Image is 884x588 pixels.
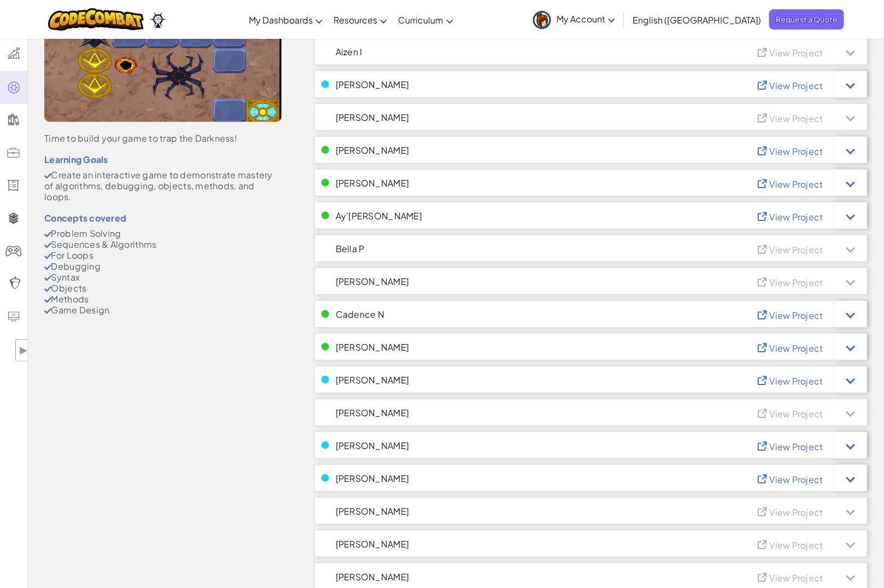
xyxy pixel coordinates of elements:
img: IconViewProject_Blue.svg [756,308,773,320]
span: View Project [770,342,823,354]
span: View Project [770,113,823,124]
span: Resources [333,14,377,26]
img: IconViewProject_Blue.svg [756,210,773,222]
li: Objects [44,283,282,294]
span: View Project [770,539,823,551]
span: My Dashboards [249,14,313,26]
span: ▶ [19,342,28,358]
span: bella p [336,244,365,253]
img: IconViewProject_Blue.svg [756,79,773,90]
img: CheckMark.svg [44,287,51,292]
span: [PERSON_NAME] [336,277,409,286]
span: [PERSON_NAME] [336,408,409,417]
span: English ([GEOGRAPHIC_DATA]) [633,14,761,26]
span: Curriculum [398,14,443,26]
span: View Project [770,441,823,452]
li: Game Design [44,305,282,316]
span: [PERSON_NAME] [336,145,409,155]
li: Debugging [44,261,282,272]
span: View Project [770,47,823,59]
img: CheckMark.svg [44,265,51,270]
img: IconViewProject_Gray.svg [756,112,773,123]
span: [PERSON_NAME] [336,507,409,516]
li: Sequences & Algorithms [44,239,282,250]
img: CheckMark.svg [44,276,51,281]
img: CheckMark.svg [44,298,51,303]
img: IconViewProject_Gray.svg [756,243,773,254]
img: IconViewProject_Gray.svg [756,571,773,583]
a: My Dashboards [243,5,328,34]
img: IconViewProject_Blue.svg [756,177,773,189]
img: CheckMark.svg [44,308,51,314]
div: Concepts covered [44,213,282,223]
span: View Project [770,572,823,584]
a: Resources [328,5,393,34]
img: CheckMark.svg [44,232,51,237]
a: English ([GEOGRAPHIC_DATA]) [627,5,766,34]
img: IconViewProject_Blue.svg [756,341,773,353]
span: [PERSON_NAME] [336,539,409,549]
img: IconViewProject_Gray.svg [756,505,773,517]
span: [PERSON_NAME] [336,178,409,188]
li: For Loops [44,250,282,261]
span: View Project [770,474,823,485]
a: My Account [528,2,620,37]
a: Request a Quote [769,9,844,30]
span: View Project [770,375,823,387]
span: [PERSON_NAME] [336,441,409,450]
span: [PERSON_NAME] [336,342,409,352]
span: [PERSON_NAME] [336,572,409,581]
span: View Project [770,507,823,518]
li: Syntax [44,272,282,283]
span: [PERSON_NAME] [336,80,409,89]
div: Time to build your game to trap the Darkness! [44,133,282,144]
img: IconViewProject_Blue.svg [756,144,773,156]
img: CheckMark.svg [44,173,51,179]
a: Curriculum [393,5,459,34]
span: My Account [557,13,615,25]
img: IconViewProject_Gray.svg [756,407,773,418]
li: Create an interactive game to demonstrate mastery of algorithms, debugging, objects, methods, and... [44,170,282,202]
img: CheckMark.svg [44,254,51,259]
span: [PERSON_NAME] [336,113,409,122]
img: IconViewProject_Gray.svg [756,46,773,57]
img: IconViewProject_Blue.svg [756,440,773,451]
img: IconViewProject_Gray.svg [756,538,773,550]
span: View Project [770,277,823,288]
span: View Project [770,80,823,91]
span: [PERSON_NAME] [336,474,409,483]
img: CheckMark.svg [44,243,51,248]
span: View Project [770,145,823,157]
div: Learning Goals [44,155,282,164]
img: IconViewProject_Gray.svg [756,276,773,287]
span: Cadence N [336,310,384,319]
span: View Project [770,178,823,190]
img: IconViewProject_Blue.svg [756,473,773,484]
span: View Project [770,211,823,223]
span: View Project [770,310,823,321]
span: Aizen I [336,47,362,56]
img: CodeCombat logo [48,8,144,31]
span: View Project [770,244,823,255]
span: [PERSON_NAME] [336,375,409,385]
img: avatar [533,11,551,29]
span: Ay'[PERSON_NAME] [336,211,422,220]
span: View Project [770,408,823,420]
li: Methods [44,294,282,305]
img: IconViewProject_Blue.svg [756,374,773,386]
img: Ozaria [149,11,167,28]
li: Problem Solving [44,228,282,239]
